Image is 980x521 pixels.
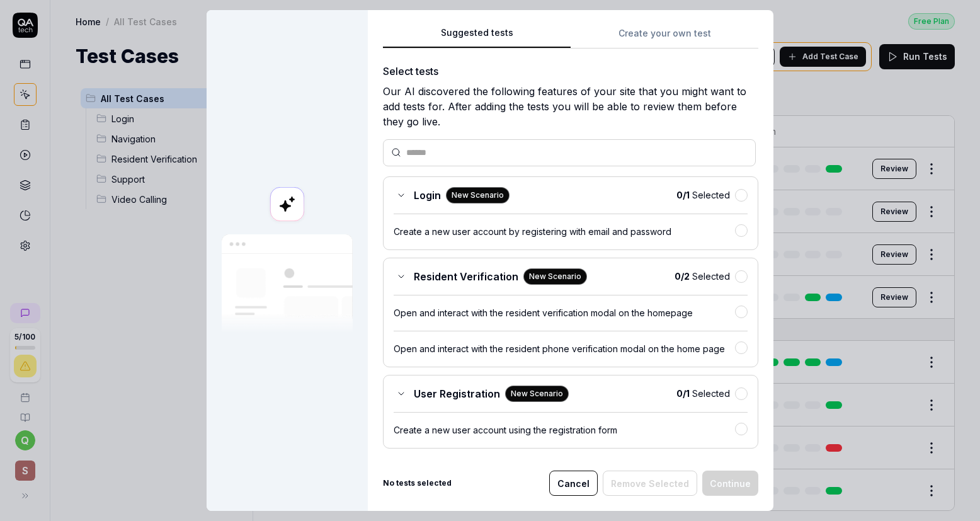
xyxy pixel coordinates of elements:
b: No tests selected [383,478,452,489]
button: Cancel [549,471,598,496]
div: Open and interact with the resident phone verification modal on the home page [394,342,735,355]
div: Create a new user account by registering with email and password [394,225,735,238]
b: 0 / 1 [676,190,690,200]
div: New Scenario [523,268,587,285]
div: Create a new user account using the registration form [394,423,735,437]
span: Resident Verification [414,269,518,284]
div: New Scenario [446,187,510,203]
span: Selected [676,188,730,202]
button: Continue [702,471,758,496]
img: Our AI scans your site and suggests things to test [222,234,353,335]
div: Open and interact with the resident verification modal on the homepage [394,306,735,319]
span: User Registration [414,386,500,401]
div: New Scenario [505,386,569,402]
div: Select tests [383,64,758,79]
b: 0 / 1 [676,388,690,399]
b: 0 / 2 [675,271,690,282]
span: Selected [676,387,730,400]
button: Suggested tests [383,26,571,49]
button: Create your own test [571,26,758,49]
div: Our AI discovered the following features of your site that you might want to add tests for. After... [383,84,758,129]
span: Selected [675,270,730,283]
button: Remove Selected [603,471,697,496]
span: Login [414,188,441,203]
